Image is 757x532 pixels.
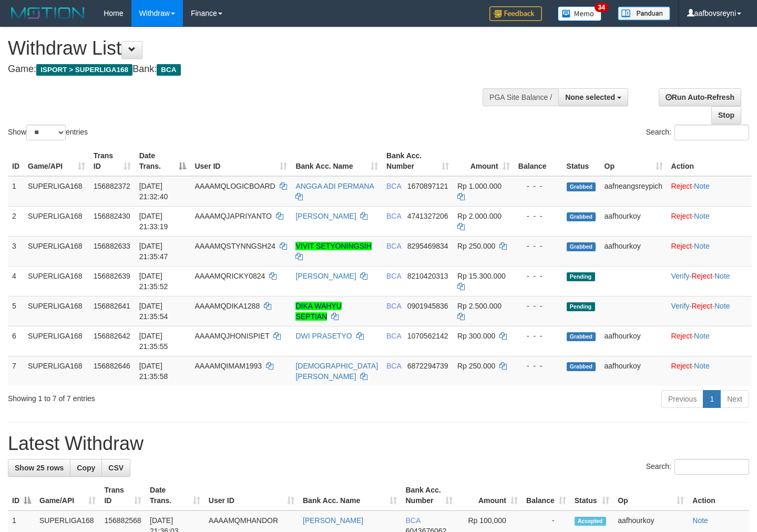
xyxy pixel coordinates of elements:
span: BCA [386,362,401,370]
span: 156882639 [94,272,130,280]
a: Reject [671,212,692,220]
a: [PERSON_NAME] [295,272,356,280]
td: 5 [8,296,24,326]
a: Note [694,332,710,340]
span: 34 [595,3,609,12]
span: [DATE] 21:32:40 [139,182,168,201]
a: Reject [671,242,692,250]
a: DIKA WAHYU SEPTIAN [295,302,341,321]
td: 1 [8,176,24,207]
span: 156882430 [94,212,130,220]
span: Pending [567,272,595,281]
label: Show entries [8,125,88,140]
div: - - - [518,361,558,371]
span: BCA [157,64,180,76]
span: [DATE] 21:35:55 [139,332,168,351]
span: AAAAMQDIKA1288 [195,302,260,310]
h1: Withdraw List [8,38,494,59]
span: [DATE] 21:35:52 [139,272,168,291]
a: Run Auto-Refresh [659,88,741,106]
span: Copy 1670897121 to clipboard [407,182,448,190]
th: User ID: activate to sort column ascending [190,146,291,176]
a: [PERSON_NAME] [295,212,356,220]
img: panduan.png [618,6,670,21]
th: Bank Acc. Name: activate to sort column ascending [291,146,382,176]
td: SUPERLIGA168 [24,176,89,207]
span: AAAAMQSTYNNGSH24 [195,242,275,250]
th: ID: activate to sort column descending [8,480,35,510]
label: Search: [646,459,749,475]
span: [DATE] 21:35:54 [139,302,168,321]
th: Op: activate to sort column ascending [613,480,688,510]
td: aafneangsreypich [600,176,667,207]
span: 156882633 [94,242,130,250]
a: [DEMOGRAPHIC_DATA][PERSON_NAME] [295,362,378,381]
span: BCA [405,516,420,525]
button: None selected [558,88,628,106]
img: Button%20Memo.svg [558,6,602,21]
div: Showing 1 to 7 of 7 entries [8,389,308,404]
td: · [667,206,752,236]
td: SUPERLIGA168 [24,236,89,266]
th: User ID: activate to sort column ascending [204,480,299,510]
span: 156882646 [94,362,130,370]
td: · · [667,296,752,326]
span: Copy 8210420313 to clipboard [407,272,448,280]
td: SUPERLIGA168 [24,266,89,296]
th: Game/API: activate to sort column ascending [35,480,100,510]
span: Grabbed [567,362,596,371]
span: Grabbed [567,212,596,221]
span: Grabbed [567,332,596,341]
span: AAAAMQLOGICBOARD [195,182,275,190]
th: Balance [514,146,562,176]
span: BCA [386,182,401,190]
th: Trans ID: activate to sort column ascending [100,480,146,510]
span: 156882641 [94,302,130,310]
a: Note [694,212,710,220]
th: Bank Acc. Number: activate to sort column ascending [401,480,457,510]
th: Action [667,146,752,176]
span: AAAAMQJHONISPIET [195,332,269,340]
span: AAAAMQRICKY0824 [195,272,265,280]
span: Show 25 rows [15,464,64,472]
span: Grabbed [567,182,596,191]
th: Bank Acc. Name: activate to sort column ascending [299,480,401,510]
th: Bank Acc. Number: activate to sort column ascending [382,146,453,176]
div: - - - [518,331,558,341]
span: None selected [565,93,615,101]
a: CSV [101,459,130,477]
th: Game/API: activate to sort column ascending [24,146,89,176]
span: Copy 6872294739 to clipboard [407,362,448,370]
div: - - - [518,271,558,281]
h1: Latest Withdraw [8,433,749,454]
td: SUPERLIGA168 [24,356,89,386]
span: Pending [567,302,595,311]
a: Previous [661,390,703,408]
td: aafhourkoy [600,206,667,236]
a: Show 25 rows [8,459,70,477]
label: Search: [646,125,749,140]
span: Grabbed [567,242,596,251]
th: Amount: activate to sort column ascending [453,146,514,176]
td: 6 [8,326,24,356]
div: - - - [518,241,558,251]
a: Next [720,390,749,408]
a: Reject [671,332,692,340]
td: SUPERLIGA168 [24,206,89,236]
span: BCA [386,242,401,250]
span: Rp 250.000 [457,362,495,370]
span: AAAAMQIMAM1993 [195,362,262,370]
span: CSV [108,464,124,472]
span: [DATE] 21:33:19 [139,212,168,231]
span: [DATE] 21:35:58 [139,362,168,381]
td: · · [667,266,752,296]
span: Rp 15.300.000 [457,272,506,280]
a: VIVIT SETYONINGSIH [295,242,371,250]
a: Reject [671,362,692,370]
span: [DATE] 21:35:47 [139,242,168,261]
span: BCA [386,212,401,220]
a: Note [692,516,708,525]
span: BCA [386,272,401,280]
span: Rp 2.500.000 [457,302,502,310]
input: Search: [674,125,749,140]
